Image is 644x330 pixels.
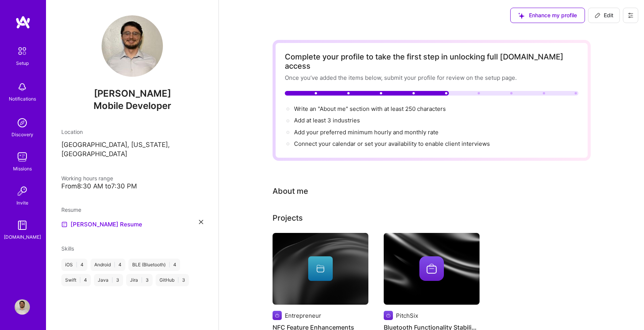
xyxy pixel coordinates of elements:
span: Add your preferred minimum hourly and monthly rate [294,129,439,136]
span: | [169,262,170,268]
button: Edit [588,8,620,23]
i: icon SuggestedTeams [518,13,524,19]
div: About me [273,185,308,197]
i: icon Close [199,220,203,224]
img: Invite [15,183,30,199]
img: Resume [61,221,67,228]
span: Mobile Developer [94,100,171,111]
img: Company logo [419,256,444,281]
p: [GEOGRAPHIC_DATA], [US_STATE], [GEOGRAPHIC_DATA] [61,140,203,159]
img: guide book [15,218,30,233]
img: User Avatar [15,299,30,315]
div: Notifications [9,95,36,103]
img: discovery [15,115,30,130]
img: teamwork [15,149,30,165]
div: GitHub 3 [156,274,189,286]
div: PitchSix [396,312,418,320]
span: [PERSON_NAME] [61,88,203,99]
div: Discovery [11,130,33,139]
img: cover [273,233,368,305]
span: Working hours range [61,175,113,181]
span: Resume [61,206,81,213]
img: Company logo [273,311,282,320]
span: Add at least 3 industries [294,117,360,124]
div: Complete your profile to take the first step in unlocking full [DOMAIN_NAME] access [285,52,578,71]
div: iOS 4 [61,259,87,271]
div: Entrepreneur [285,312,321,320]
span: Write an "About me" section with at least 250 characters [294,105,447,112]
div: BLE (Bluetooth) 4 [128,259,180,271]
span: | [114,262,115,268]
span: Connect your calendar or set your availability to enable client interviews [294,140,490,147]
img: logo [15,15,31,29]
span: Enhance my profile [518,12,577,19]
div: Invite [16,199,28,207]
img: setup [14,43,30,59]
span: | [112,277,113,283]
div: [DOMAIN_NAME] [4,233,41,241]
div: Location [61,128,203,136]
div: Projects [273,212,303,224]
div: Java 3 [94,274,123,286]
div: Setup [16,59,29,67]
span: Edit [595,12,613,19]
button: Enhance my profile [510,8,585,23]
span: Skills [61,245,74,252]
div: Once you’ve added the items below, submit your profile for review on the setup page. [285,74,578,82]
img: Company logo [384,311,393,320]
img: User Avatar [102,15,163,77]
span: | [79,277,81,283]
img: bell [15,79,30,95]
a: [PERSON_NAME] Resume [61,220,142,229]
div: From 8:30 AM to 7:30 PM [61,182,203,190]
div: Jira 3 [126,274,153,286]
span: | [76,262,77,268]
a: User Avatar [13,299,32,315]
div: Android 4 [90,259,125,271]
span: | [177,277,179,283]
span: | [141,277,143,283]
div: Swift 4 [61,274,91,286]
img: cover [384,233,480,305]
div: Missions [13,165,32,173]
